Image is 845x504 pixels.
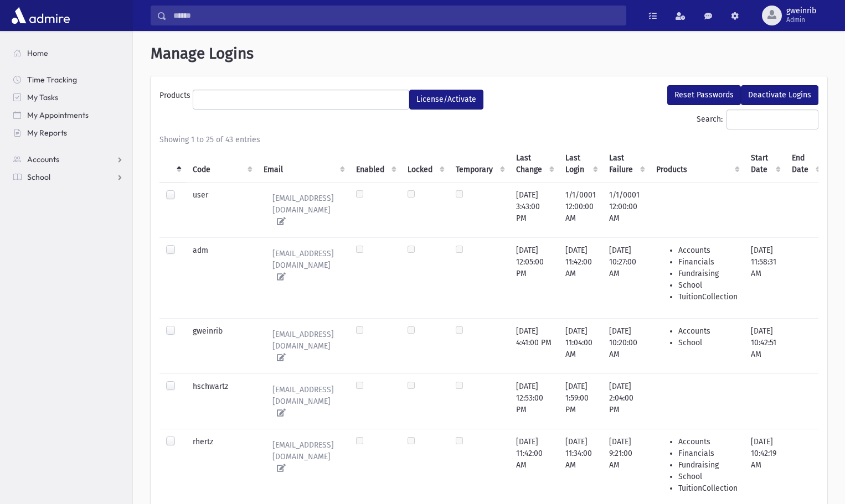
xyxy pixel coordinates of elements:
[27,48,48,58] span: Home
[186,373,257,429] td: hschwartz
[602,182,650,237] td: 1/1/0001 12:00:00 AM
[678,471,738,482] li: School
[678,459,738,471] li: Fundraising
[4,150,132,168] a: Accounts
[449,146,509,183] th: Temporary : activate to sort column ascending
[559,182,602,237] td: 1/1/0001 12:00:00 AM
[602,237,650,318] td: [DATE] 10:27:00 AM
[602,146,650,183] th: Last Failure : activate to sort column ascending
[509,318,559,373] td: [DATE] 4:41:00 PM
[159,134,818,146] div: Showing 1 to 25 of 43 entries
[678,325,738,337] li: Accounts
[744,318,785,373] td: [DATE] 10:42:51 AM
[509,146,559,183] th: Last Change : activate to sort column ascending
[409,90,483,110] button: License/Activate
[151,44,827,63] h1: Manage Logins
[744,146,785,183] th: Start Date : activate to sort column ascending
[602,318,650,373] td: [DATE] 10:20:00 AM
[401,146,449,183] th: Locked : activate to sort column ascending
[678,245,738,256] li: Accounts
[186,182,257,237] td: user
[785,146,825,183] th: End Date : activate to sort column ascending
[264,325,343,367] a: [EMAIL_ADDRESS][DOMAIN_NAME]
[678,256,738,268] li: Financials
[27,128,67,138] span: My Reports
[667,85,741,105] button: Reset Passwords
[159,90,193,105] label: Products
[559,237,602,318] td: [DATE] 11:42:00 AM
[678,482,738,494] li: TuitionCollection
[349,146,401,183] th: Enabled : activate to sort column ascending
[4,71,132,89] a: Time Tracking
[186,318,257,373] td: gweinrib
[559,146,602,183] th: Last Login : activate to sort column ascending
[27,75,77,85] span: Time Tracking
[27,154,59,164] span: Accounts
[4,89,132,106] a: My Tasks
[744,237,785,318] td: [DATE] 11:58:31 AM
[257,146,349,183] th: Email : activate to sort column ascending
[678,436,738,448] li: Accounts
[4,44,132,62] a: Home
[678,268,738,279] li: Fundraising
[559,318,602,373] td: [DATE] 11:04:00 AM
[264,245,343,286] a: [EMAIL_ADDRESS][DOMAIN_NAME]
[678,448,738,459] li: Financials
[650,146,744,183] th: Products : activate to sort column ascending
[4,106,132,124] a: My Appointments
[509,182,559,237] td: [DATE] 3:43:00 PM
[678,291,738,303] li: TuitionCollection
[559,373,602,429] td: [DATE] 1:59:00 PM
[264,381,343,422] a: [EMAIL_ADDRESS][DOMAIN_NAME]
[509,237,559,318] td: [DATE] 12:05:00 PM
[786,15,816,24] span: Admin
[741,85,818,105] button: Deactivate Logins
[678,337,738,349] li: School
[186,237,257,318] td: adm
[27,92,58,102] span: My Tasks
[27,110,89,120] span: My Appointments
[697,110,818,129] label: Search:
[9,4,73,27] img: AdmirePro
[786,7,816,15] span: gweinrib
[186,146,257,183] th: Code : activate to sort column ascending
[264,436,343,477] a: [EMAIL_ADDRESS][DOMAIN_NAME]
[727,110,818,129] input: Search:
[4,124,132,142] a: My Reports
[159,146,186,183] th: : activate to sort column descending
[678,279,738,291] li: School
[167,6,626,25] input: Search
[509,373,559,429] td: [DATE] 12:53:00 PM
[602,373,650,429] td: [DATE] 2:04:00 PM
[27,172,50,182] span: School
[4,168,132,186] a: School
[264,189,343,231] a: [EMAIL_ADDRESS][DOMAIN_NAME]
